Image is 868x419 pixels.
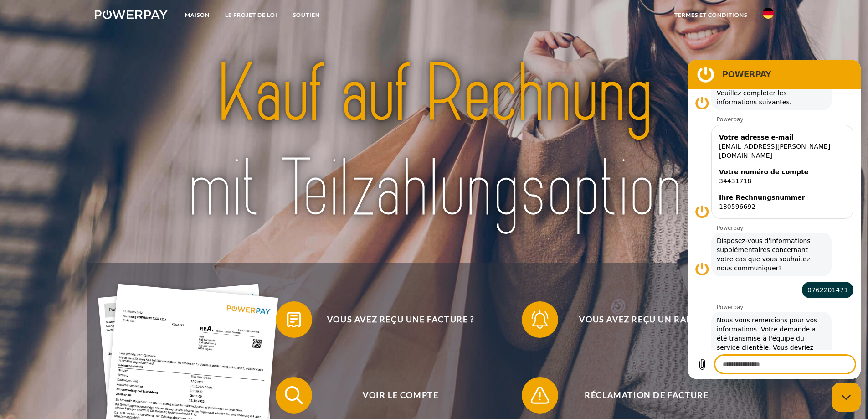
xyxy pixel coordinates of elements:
a: termes et conditions [667,7,755,23]
button: Vous avez reçu une facture ? [276,301,513,338]
font: Maison [185,11,210,18]
font: termes et conditions [674,11,747,18]
img: title-powerpay_de.svg [128,42,740,242]
font: LE PROJET DE LOI [225,11,277,18]
button: Vous avez reçu un rappel ? [522,301,759,338]
a: Maison [177,7,217,23]
a: SOUTIEN [285,7,328,23]
img: logo-powerpay-white.svg [95,10,168,19]
button: Charger un fichier [5,295,24,314]
img: qb_bill.svg [282,308,305,331]
iframe: Fenêtre de message [688,60,861,379]
button: Voir le compte [276,377,513,414]
img: qb_search.svg [282,384,305,407]
img: qb_warning.svg [529,384,551,407]
img: de [763,8,774,19]
img: qb_bell.svg [529,308,551,331]
font: Réclamation de facture [585,390,709,400]
font: Voir le compte [363,390,438,400]
iframe: Bouton de lancement de la fenêtre de messagerie, conversation en cours [832,383,861,412]
a: LE PROJET DE LOI [217,7,285,23]
font: SOUTIEN [293,11,320,18]
font: Vous avez reçu un rappel ? [579,314,714,324]
button: Réclamation de facture [522,377,759,414]
span: Nous vous remercions pour vos informations. Votre demande a été transmise à l'équipe du service c... [29,256,139,320]
font: Vous avez reçu une facture ? [327,314,474,324]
